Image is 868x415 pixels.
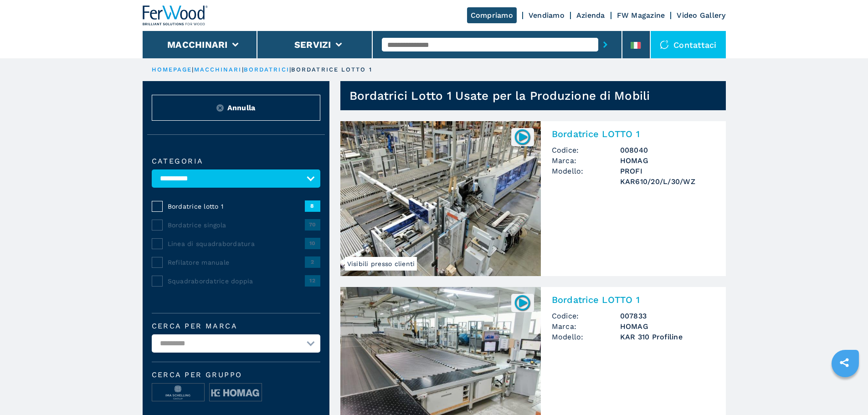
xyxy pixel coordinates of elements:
[305,275,320,286] span: 12
[514,294,531,312] img: 007833
[620,321,715,332] h3: HOMAG
[345,257,417,271] span: Visibili presso clienti
[294,39,331,50] button: Servizi
[552,332,620,342] span: Modello:
[552,166,620,187] span: Modello:
[152,384,204,402] img: image
[289,66,291,73] span: |
[194,66,242,73] a: macchinari
[620,311,715,321] h3: 007833
[305,256,320,267] span: 2
[168,239,305,248] span: Linea di squadrabordatura
[340,121,726,276] a: Bordatrice LOTTO 1 HOMAG PROFI KAR610/20/L/30/WZVisibili presso clienti008040Bordatrice LOTTO 1Co...
[552,321,620,332] span: Marca:
[216,104,224,112] img: Reset
[168,220,305,230] span: Bordatrice singola
[617,11,665,20] a: FW Magazine
[552,128,715,139] h2: Bordatrice LOTTO 1
[305,219,320,230] span: 70
[210,384,262,402] img: image
[167,39,228,50] button: Macchinari
[620,145,715,155] h3: 008040
[552,311,620,321] span: Codice:
[168,258,305,267] span: Refilatore manuale
[552,294,715,305] h2: Bordatrice LOTTO 1
[340,121,541,276] img: Bordatrice LOTTO 1 HOMAG PROFI KAR610/20/L/30/WZ
[467,7,517,23] a: Compriamo
[552,155,620,166] span: Marca:
[152,66,192,73] a: HOMEPAGE
[833,351,856,374] a: sharethis
[529,11,565,20] a: Vendiamo
[514,128,531,146] img: 008040
[660,40,669,49] img: Contattaci
[143,5,208,26] img: Ferwood
[305,200,320,211] span: 8
[152,371,320,379] span: Cerca per Gruppo
[620,155,715,166] h3: HOMAG
[576,11,605,20] a: Azienda
[192,66,194,73] span: |
[552,145,620,155] span: Codice:
[349,88,650,103] h1: Bordatrici Lotto 1 Usate per la Produzione di Mobili
[227,102,256,113] span: Annulla
[168,202,305,211] span: Bordatrice lotto 1
[651,31,726,58] div: Contattaci
[242,66,244,73] span: |
[152,158,320,165] label: Categoria
[620,166,715,187] h3: PROFI KAR610/20/L/30/WZ
[677,11,725,20] a: Video Gallery
[168,277,305,286] span: Squadrabordatrice doppia
[152,95,320,121] button: ResetAnnulla
[244,66,289,73] a: bordatrici
[291,66,372,74] p: bordatrice lotto 1
[598,34,612,55] button: submit-button
[620,332,715,342] h3: KAR 310 Profiline
[305,238,320,249] span: 10
[152,323,320,330] label: Cerca per marca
